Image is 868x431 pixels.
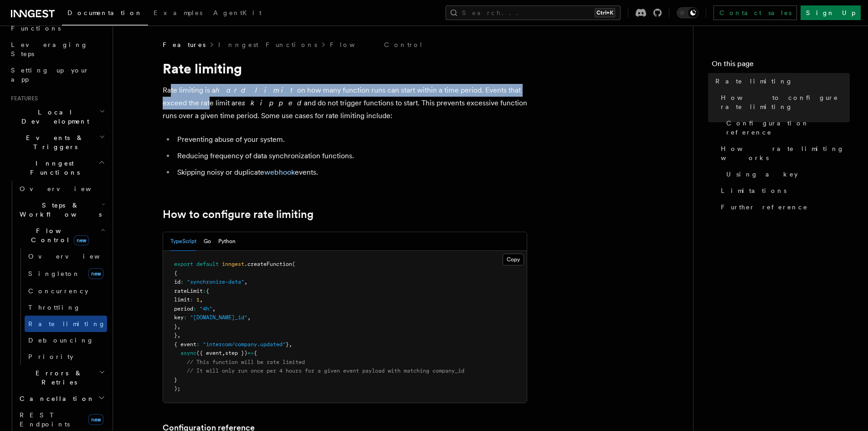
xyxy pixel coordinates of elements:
h1: Rate limiting [163,60,527,77]
button: Python [218,232,236,251]
span: } [174,377,177,383]
h4: On this page [712,58,850,73]
a: Concurrency [25,283,107,299]
span: // This function will be rate limited [187,359,305,365]
span: ); [174,385,180,392]
span: // It will only run once per 4 hours for a given event payload with matching company_id [187,368,464,374]
span: AgentKit [213,9,262,16]
a: Priority [25,348,107,365]
span: => [247,350,254,356]
span: export [174,261,193,267]
span: Debouncing [28,337,94,344]
span: } [174,323,177,330]
a: Throttling [25,299,107,316]
a: Configuration reference [723,115,850,140]
a: How rate limiting works [717,140,850,166]
kbd: Ctrl+K [595,8,615,17]
span: Documentation [67,9,143,16]
button: Events & Triggers [7,130,107,155]
span: , [212,306,216,312]
a: Leveraging Steps [7,36,107,62]
span: "synchronize-data" [187,279,244,285]
a: Overview [16,181,107,197]
span: .createFunction [244,261,292,267]
span: new [88,268,103,279]
span: : [190,296,193,303]
span: Overview [20,185,113,192]
span: Using a key [726,170,798,179]
span: "intercom/company.updated" [203,341,286,348]
span: Inngest Functions [7,159,98,177]
button: Go [204,232,211,251]
a: AgentKit [208,3,267,25]
span: Examples [154,9,202,16]
em: skipped [242,99,304,107]
span: async [180,350,196,356]
span: Local Development [7,108,99,126]
span: Further reference [721,203,808,212]
span: Rate limiting [715,77,793,86]
a: How to configure rate limiting [163,208,313,221]
span: { [206,288,209,294]
span: ({ event [196,350,222,356]
span: : [203,288,206,294]
span: new [74,235,89,245]
span: Singleton [28,270,80,277]
a: Documentation [62,3,148,26]
span: Errors & Retries [16,369,99,387]
a: Sign Up [801,5,861,20]
span: Priority [28,353,73,360]
button: TypeScript [170,232,196,251]
a: webhook [264,168,295,177]
a: Using a key [723,166,850,182]
li: Reducing frequency of data synchronization functions. [175,150,527,162]
span: , [289,341,292,348]
span: "[DOMAIN_NAME]_id" [190,314,247,321]
span: Setting up your app [11,67,89,83]
span: id [174,279,180,285]
span: REST Endpoints [20,411,70,428]
span: Configuration reference [726,119,850,137]
a: Debouncing [25,332,107,348]
a: Limitations [717,182,850,199]
span: period [174,306,193,312]
span: ( [292,261,295,267]
span: Concurrency [28,287,88,295]
span: , [244,279,247,285]
span: , [177,332,180,338]
em: hard limit [216,86,297,94]
span: rateLimit [174,288,203,294]
span: step }) [225,350,247,356]
span: Flow Control [16,226,100,244]
a: Examples [148,3,208,25]
button: Steps & Workflows [16,197,107,223]
span: Features [7,95,38,102]
span: inngest [222,261,244,267]
span: Cancellation [16,394,95,403]
span: , [200,296,203,303]
span: , [222,350,225,356]
span: { event [174,341,196,348]
span: : [196,341,200,348]
span: Rate limiting [28,320,106,327]
a: Rate limiting [25,316,107,332]
button: Search...Ctrl+K [446,5,621,20]
span: , [247,314,251,321]
button: Inngest Functions [7,155,107,181]
button: Toggle dark mode [677,7,699,18]
span: } [286,341,289,348]
button: Flow Controlnew [16,223,107,248]
span: limit [174,296,190,303]
a: Contact sales [714,5,797,20]
span: 1 [196,296,200,303]
span: Leveraging Steps [11,41,88,57]
button: Copy [503,254,524,265]
button: Local Development [7,104,107,130]
span: key [174,314,184,321]
a: How to configure rate limiting [717,89,850,115]
span: Limitations [721,186,786,195]
span: { [174,270,177,276]
div: Flow Controlnew [16,248,107,365]
button: Errors & Retries [16,365,107,390]
span: How to configure rate limiting [721,93,850,111]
